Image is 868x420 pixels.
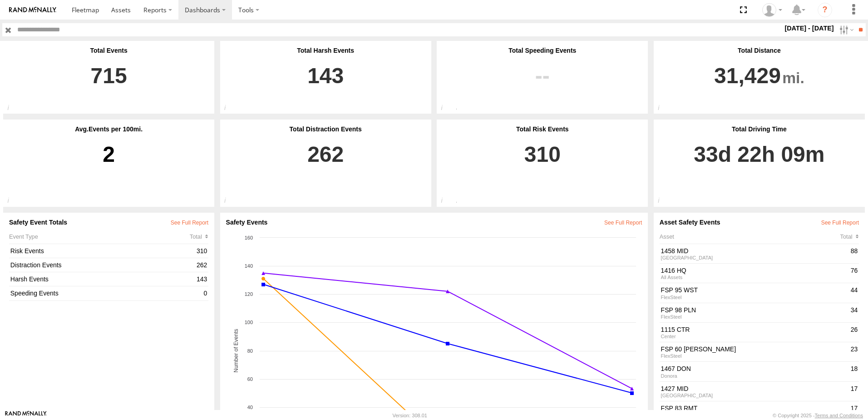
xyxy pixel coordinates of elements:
[849,344,859,360] div: 23
[660,125,859,133] div: Total Driving Time
[660,54,859,108] a: 31,429
[661,404,848,412] a: FSP 83 RMT
[661,275,848,280] div: All Assets
[759,3,785,17] div: Derrick Ball
[393,413,427,418] div: Version: 308.01
[815,413,863,418] a: Terms and Conditions
[226,133,425,201] a: 262
[9,233,190,240] div: Event Type
[437,104,456,114] div: Total number of Speeding events reported within the specified date range and applied filters
[661,334,848,339] div: Center
[783,23,836,33] label: [DATE] - [DATE]
[244,320,252,325] tspan: 100
[10,261,194,269] a: Distraction Events
[226,125,425,133] div: Total Distraction Events
[443,133,642,201] a: 310
[195,274,208,285] div: 143
[9,47,208,54] div: Total Events
[661,306,848,314] a: FSP 98 PLN
[9,219,208,226] div: Safety Event Totals
[661,325,848,334] a: 1115 CTR
[661,365,848,373] a: 1467 DON
[660,47,859,54] div: Total Distance
[195,245,208,256] div: 310
[10,275,194,283] a: Harsh Events
[226,219,642,226] div: Safety Events
[443,125,642,133] div: Total Risk Events
[9,54,208,108] a: 715
[840,233,859,240] div: Click to Sort
[244,235,252,240] tspan: 160
[654,197,673,207] div: Total driving time within the specified date range and applied filters
[443,54,642,108] a: View SpeedingEvents on Events Report
[443,47,642,54] div: Total Speeding Events
[661,393,848,398] div: [GEOGRAPHIC_DATA]
[247,376,252,382] tspan: 60
[220,104,240,114] div: Total number of Harsh driving events reported within the specified date range and applied filters
[849,364,859,380] div: 18
[10,247,194,255] a: Risk Events
[818,3,832,17] i: ?
[849,324,859,340] div: 26
[3,197,23,207] div: The average number of safety events reported per 100 within the specified date range and applied ...
[604,220,642,226] a: View All Events in Safety Report
[233,329,239,372] tspan: Number of Events
[849,305,859,321] div: 34
[654,104,673,114] div: Total distance travelled within the specified date range and applied filters
[10,289,201,297] a: Speeding Events
[9,133,208,201] div: 2
[190,233,208,240] div: Click to Sort
[9,7,56,13] img: rand-logo.svg
[244,291,252,297] tspan: 120
[849,245,859,262] div: 88
[661,314,848,320] div: FlexSteel
[220,197,240,207] div: Total number of Distraction events reported within the specified date range and applied filters
[226,54,425,108] a: 143
[226,47,425,54] div: Total Harsh Events
[849,383,859,400] div: 17
[849,285,859,301] div: 44
[5,411,47,420] a: Visit our Website
[836,23,855,36] label: Search Filter Options
[661,295,848,300] div: FlexSteel
[661,266,848,275] a: 1416 HQ
[244,263,252,269] tspan: 140
[849,265,859,281] div: 76
[661,345,848,353] a: FSP 60 [PERSON_NAME]
[660,133,859,201] a: 33d 22h 09m
[437,197,456,207] div: Total number of Risk events reported within the specified date range and applied filters
[661,255,848,260] div: [GEOGRAPHIC_DATA]
[773,413,863,418] div: © Copyright 2025 -
[661,353,848,359] div: FlexSteel
[3,104,23,114] div: Total number of safety events reported within the specified date range and applied filters
[195,260,208,270] div: 262
[660,219,859,226] div: Asset Safety Events
[661,373,848,379] div: Donora
[661,247,848,255] a: 1458 MID
[247,348,252,354] tspan: 80
[661,385,848,393] a: 1427 MID
[661,286,848,294] a: FSP 95 WST
[849,403,859,419] div: 17
[660,233,840,240] div: Asset
[202,288,208,299] div: 0
[247,405,252,410] tspan: 40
